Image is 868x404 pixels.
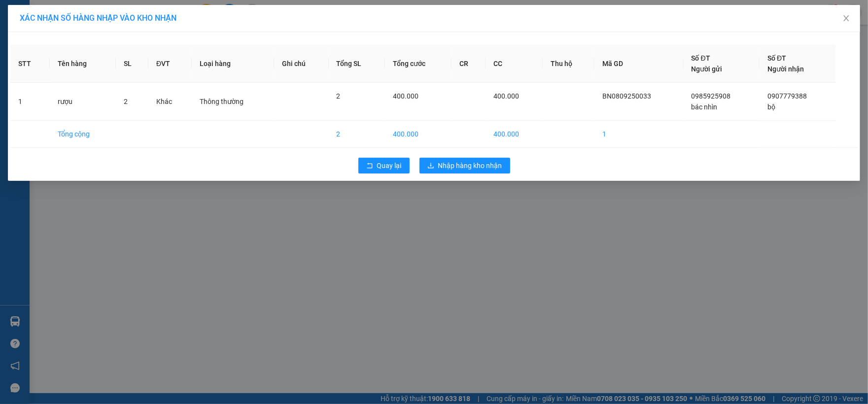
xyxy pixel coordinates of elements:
[451,45,486,83] th: CR
[692,103,718,111] span: bác nhìn
[493,92,519,100] span: 400.000
[377,160,402,171] span: Quay lại
[767,54,786,62] span: Số ĐT
[329,45,385,83] th: Tổng SL
[594,45,684,83] th: Mã GD
[385,121,451,148] td: 400.000
[393,92,418,100] span: 400.000
[10,45,50,83] th: STT
[767,92,807,100] span: 0907779388
[486,121,543,148] td: 400.000
[842,14,850,22] span: close
[148,45,192,83] th: ĐVT
[543,45,594,83] th: Thu hộ
[50,83,116,121] td: rượu
[337,92,341,100] span: 2
[20,13,176,23] span: XÁC NHẬN SỐ HÀNG NHẬP VÀO KHO NHẬN
[385,45,451,83] th: Tổng cước
[274,45,328,83] th: Ghi chú
[486,45,543,83] th: CC
[192,83,274,121] td: Thông thường
[427,162,434,170] span: download
[192,45,274,83] th: Loại hàng
[594,121,684,148] td: 1
[329,121,385,148] td: 2
[602,92,651,100] span: BN0809250033
[438,160,502,171] span: Nhập hàng kho nhận
[419,158,510,173] button: downloadNhập hàng kho nhận
[767,65,804,73] span: Người nhận
[124,98,128,105] span: 2
[692,92,731,100] span: 0985925908
[116,45,148,83] th: SL
[692,65,723,73] span: Người gửi
[366,162,373,170] span: rollback
[358,158,410,173] button: rollbackQuay lại
[692,54,710,62] span: Số ĐT
[10,83,50,121] td: 1
[50,45,116,83] th: Tên hàng
[767,103,775,111] span: bộ
[833,5,860,33] button: Close
[50,121,116,148] td: Tổng cộng
[148,83,192,121] td: Khác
